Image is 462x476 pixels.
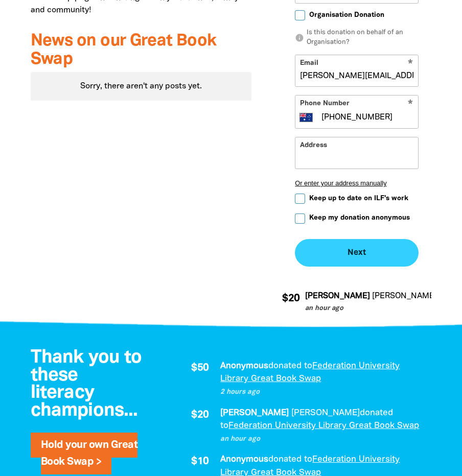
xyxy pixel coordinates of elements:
span: $50 [191,363,209,374]
em: [PERSON_NAME] [291,409,360,417]
div: Donation stream [282,290,431,314]
div: Paginated content [31,72,251,101]
em: Anonymous [220,362,268,370]
span: Organisation Donation [309,10,384,20]
em: [PERSON_NAME] [361,293,426,300]
i: info [295,33,304,42]
input: Keep my donation anonymous [295,213,305,224]
p: 2 hours ago [220,387,421,397]
span: donated to [268,456,312,463]
i: Required [408,100,413,109]
span: Keep my donation anonymous [309,213,410,223]
h3: News on our Great Book Swap [31,32,251,69]
p: Is this donation on behalf of an Organisation? [295,28,419,48]
a: Federation University Library Great Book Swap [228,422,419,430]
em: [PERSON_NAME] [220,409,289,417]
a: Hold your own Great Book Swap > [41,440,137,467]
div: Sorry, there aren't any posts yet. [31,72,251,101]
span: $10 [191,457,209,467]
p: an hour ago [220,434,421,444]
span: Keep up to date on ILF's work [309,194,408,203]
button: Or enter your address manually [295,179,419,187]
input: Keep up to date on ILF's work [295,194,305,204]
span: Thank you to these literacy champions... [31,349,142,419]
em: Anonymous [220,456,268,463]
button: Next [295,239,419,267]
span: $20 [191,410,209,421]
input: Organisation Donation [295,10,305,20]
em: [PERSON_NAME] [294,293,359,300]
span: $20 [271,294,289,304]
span: donated to [268,362,312,370]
